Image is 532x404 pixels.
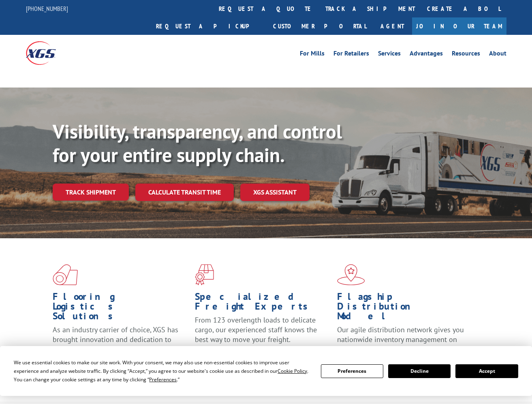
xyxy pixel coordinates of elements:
a: Join Our Team [412,17,506,35]
a: Agent [372,17,412,35]
div: We use essential cookies to make our site work. With your consent, we may also use non-essential ... [14,358,311,384]
b: Visibility, transparency, and control for your entire supply chain. [53,119,342,167]
a: Track shipment [53,184,129,201]
a: About [489,50,506,59]
h1: Flagship Distribution Model [337,292,473,325]
img: xgs-icon-total-supply-chain-intelligence-red [53,264,78,285]
a: XGS ASSISTANT [240,184,310,201]
a: Resources [452,50,480,59]
a: Request a pickup [150,17,267,35]
button: Accept [455,364,518,378]
p: From 123 overlength loads to delicate cargo, our experienced staff knows the best way to move you... [195,315,331,351]
a: Customer Portal [267,17,372,35]
img: xgs-icon-focused-on-flooring-red [195,264,214,285]
h1: Flooring Logistics Solutions [53,292,189,325]
a: Advantages [410,50,443,59]
img: xgs-icon-flagship-distribution-model-red [337,264,365,285]
span: Our agile distribution network gives you nationwide inventory management on demand. [337,325,464,354]
span: Cookie Policy [278,368,307,374]
h1: Specialized Freight Experts [195,292,331,315]
a: [PHONE_NUMBER] [26,4,68,13]
a: Calculate transit time [135,184,234,201]
button: Preferences [321,364,383,378]
span: As an industry carrier of choice, XGS has brought innovation and dedication to flooring logistics... [53,325,178,354]
button: Decline [388,364,451,378]
span: Preferences [149,376,177,383]
a: Services [378,50,401,59]
a: For Mills [300,50,325,59]
a: For Retailers [333,50,369,59]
